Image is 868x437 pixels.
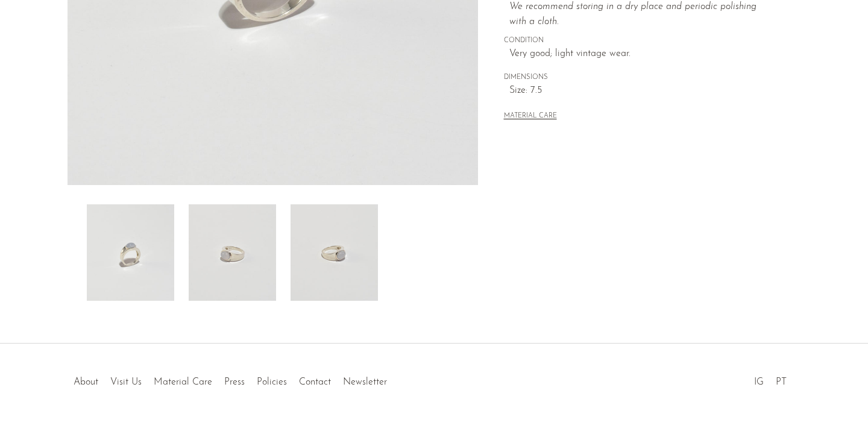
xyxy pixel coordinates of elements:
[74,377,98,387] a: About
[189,204,276,301] img: Sterling Moonstone Ring
[291,204,378,301] img: Sterling Moonstone Ring
[299,377,331,387] a: Contact
[509,46,775,62] span: Very good; light vintage wear.
[87,204,174,301] img: Sterling Moonstone Ring
[68,368,393,391] ul: Quick links
[110,377,142,387] a: Visit Us
[154,377,212,387] a: Material Care
[504,36,775,46] span: CONDITION
[504,112,557,121] button: MATERIAL CARE
[776,377,787,387] a: PT
[509,2,756,27] em: We recommend storing in a dry place and periodic polishing with a cloth.
[257,377,287,387] a: Policies
[224,377,245,387] a: Press
[504,72,775,83] span: DIMENSIONS
[748,368,793,391] ul: Social Medias
[754,377,764,387] a: IG
[509,83,775,99] span: Size: 7.5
